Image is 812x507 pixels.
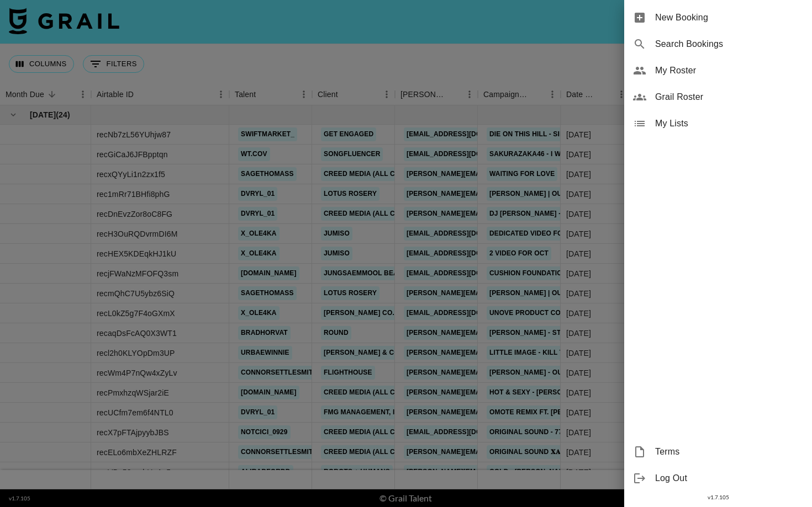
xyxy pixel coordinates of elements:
div: My Roster [624,57,812,84]
span: Search Bookings [655,38,803,51]
div: My Lists [624,110,812,137]
div: Grail Roster [624,84,812,110]
span: Log Out [655,472,803,485]
span: My Roster [655,64,803,77]
div: New Booking [624,4,812,31]
div: Search Bookings [624,31,812,57]
div: Log Out [624,465,812,492]
div: Terms [624,439,812,465]
span: Terms [655,445,803,458]
div: v 1.7.105 [624,492,812,503]
span: Grail Roster [655,90,803,104]
span: New Booking [655,11,803,24]
span: My Lists [655,117,803,130]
